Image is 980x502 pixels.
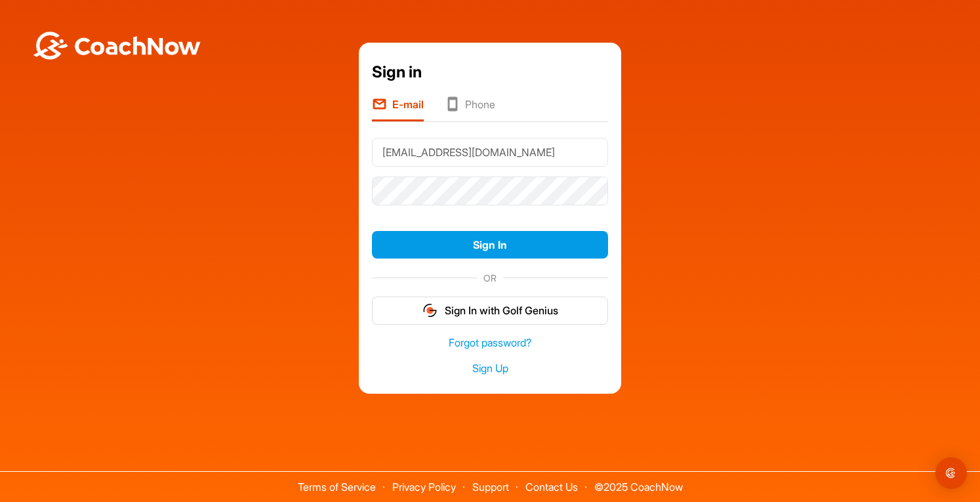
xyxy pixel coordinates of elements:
button: Sign In [372,231,608,259]
a: Sign Up [372,361,608,376]
img: BwLJSsUCoWCh5upNqxVrqldRgqLPVwmV24tXu5FoVAoFEpwwqQ3VIfuoInZCoVCoTD4vwADAC3ZFMkVEQFDAAAAAElFTkSuQmCC [31,31,202,60]
a: Contact Us [525,480,578,493]
img: gg_logo [422,303,438,318]
a: Privacy Policy [392,480,456,493]
li: Phone [445,96,495,121]
a: Terms of Service [298,480,376,493]
span: © 2025 CoachNow [588,472,689,492]
div: Open Intercom Messenger [935,457,967,489]
input: E-mail [372,138,608,167]
span: OR [477,271,503,285]
a: Support [472,480,509,493]
button: Sign In with Golf Genius [372,297,608,325]
li: E-mail [372,96,424,121]
a: Forgot password? [372,335,608,350]
div: Sign in [372,60,608,84]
